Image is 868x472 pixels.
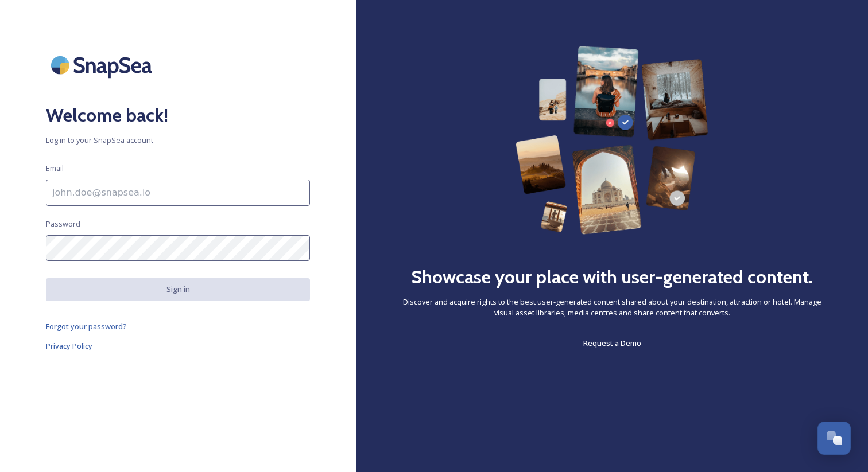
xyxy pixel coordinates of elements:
img: 63b42ca75bacad526042e722_Group%20154-p-800.png [516,46,708,235]
h2: Welcome back! [46,102,310,129]
h2: Showcase your place with user-generated content. [411,263,813,291]
span: Privacy Policy [46,341,92,351]
span: Log in to your SnapSea account [46,135,310,146]
span: Request a Demo [583,338,641,348]
input: john.doe@snapsea.io [46,180,310,206]
button: Sign in [46,278,310,301]
a: Request a Demo [583,336,641,350]
a: Forgot your password? [46,319,310,333]
span: Password [46,219,80,229]
a: Privacy Policy [46,339,310,353]
span: Email [46,163,64,174]
span: Discover and acquire rights to the best user-generated content shared about your destination, att... [402,297,822,318]
span: Forgot your password? [46,321,127,331]
img: SnapSea Logo [46,46,161,84]
button: Open Chat [817,422,851,455]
